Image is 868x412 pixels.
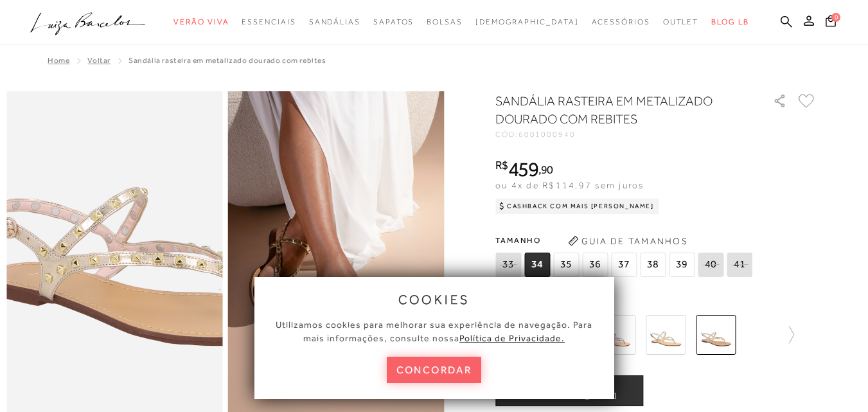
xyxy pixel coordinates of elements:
[563,231,692,251] button: Guia de Tamanhos
[427,17,463,26] span: Bolsas
[508,157,538,181] span: 459
[495,159,508,171] i: R$
[128,56,326,65] span: SANDÁLIA RASTEIRA EM METALIZADO DOURADO COM REBITES
[87,56,111,65] a: Voltar
[538,164,553,175] i: ,
[663,17,699,26] span: Outlet
[276,319,592,343] span: Utilizamos cookies para melhorar sua experiência de navegação. Para mais informações, consulte nossa
[48,56,69,65] a: Home
[592,17,650,26] span: Acessórios
[459,333,565,343] a: Política de Privacidade.
[242,17,296,26] span: Essenciais
[495,92,736,128] h1: SANDÁLIA RASTEIRA EM METALIZADO DOURADO COM REBITES
[831,13,840,22] span: 0
[495,199,659,214] div: Cashback com Mais [PERSON_NAME]
[646,315,686,355] img: SANDÁLIA RASTEIRA EM METALIZADO CHUMBO COM REBITES
[495,130,752,138] div: CÓD:
[242,10,296,34] a: noSubCategoriesText
[495,231,756,250] span: Tamanho
[541,163,553,176] span: 90
[373,17,414,26] span: Sapatos
[727,253,752,277] span: 41
[495,301,817,309] span: Mais cores
[696,315,736,355] img: SANDÁLIA RASTEIRA EM METALIZADO DOURADO COM REBITES
[524,253,550,277] span: 34
[387,357,482,383] button: concordar
[309,10,360,34] a: noSubCategoriesText
[475,10,579,34] a: noSubCategoriesText
[475,17,579,26] span: [DEMOGRAPHIC_DATA]
[698,253,723,277] span: 40
[427,10,463,34] a: noSubCategoriesText
[669,253,695,277] span: 39
[495,180,644,190] span: ou 4x de R$114,97 sem juros
[611,253,637,277] span: 37
[173,17,229,26] span: Verão Viva
[495,253,521,277] span: 33
[398,292,470,307] span: cookies
[663,10,699,34] a: noSubCategoriesText
[592,10,650,34] a: noSubCategoriesText
[711,17,748,26] span: BLOG LB
[173,10,229,34] a: noSubCategoriesText
[518,130,576,139] span: 6001000940
[640,253,666,277] span: 38
[822,14,840,31] button: 0
[309,17,360,26] span: Sandálias
[711,10,748,34] a: BLOG LB
[553,253,579,277] span: 35
[373,10,414,34] a: noSubCategoriesText
[582,253,608,277] span: 36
